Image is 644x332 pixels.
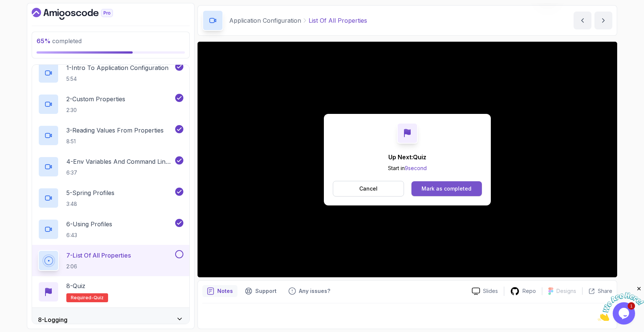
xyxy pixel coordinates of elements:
[66,106,125,114] p: 2:30
[66,281,85,290] p: 8 - Quiz
[483,287,498,295] p: Slides
[38,219,183,240] button: 6-Using Profiles6:43
[38,250,183,271] button: 7-List Of All Properties2:06
[66,169,174,176] p: 6:37
[598,285,644,321] iframe: chat widget
[504,287,542,296] a: Repo
[388,153,427,162] p: Up Next: Quiz
[229,16,301,25] p: Application Configuration
[66,138,164,145] p: 8:51
[284,285,335,297] button: Feedback button
[594,12,612,29] button: next content
[411,181,482,196] button: Mark as completed
[299,287,330,295] p: Any issues?
[422,185,471,192] div: Mark as completed
[582,287,612,295] button: Share
[37,37,82,45] span: completed
[66,126,164,135] p: 3 - Reading Values From Properties
[574,12,591,29] button: previous content
[66,263,131,270] p: 2:06
[388,165,427,172] p: Start in
[38,188,183,208] button: 5-Spring Profiles3:48
[66,95,125,103] p: 2 - Custom Properties
[66,63,168,72] p: 1 - Intro To Application Configuration
[198,42,617,277] iframe: 7 - List Of All Properties
[202,285,237,297] button: notes button
[556,287,576,295] p: Designs
[66,220,112,229] p: 6 - Using Profiles
[38,94,183,115] button: 2-Custom Properties2:30
[32,8,130,20] a: Dashboard
[37,37,51,45] span: 65 %
[240,285,281,297] button: Support button
[66,232,112,239] p: 6:43
[38,281,183,302] button: 8-QuizRequired-quiz
[66,75,168,83] p: 5:54
[359,185,378,192] p: Cancel
[405,165,427,171] span: 9 second
[66,157,174,166] p: 4 - Env Variables And Command Line Arguments
[333,181,404,197] button: Cancel
[66,200,114,208] p: 3:48
[255,287,277,295] p: Support
[94,295,104,301] span: quiz
[38,315,67,324] h3: 8 - Logging
[71,295,94,301] span: Required-
[523,287,536,295] p: Repo
[466,287,504,295] a: Slides
[38,156,183,177] button: 4-Env Variables And Command Line Arguments6:37
[217,287,233,295] p: Notes
[66,188,114,197] p: 5 - Spring Profiles
[38,63,183,83] button: 1-Intro To Application Configuration5:54
[66,251,131,260] p: 7 - List Of All Properties
[38,125,183,146] button: 3-Reading Values From Properties8:51
[309,16,367,25] p: List Of All Properties
[32,308,189,332] button: 8-Logging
